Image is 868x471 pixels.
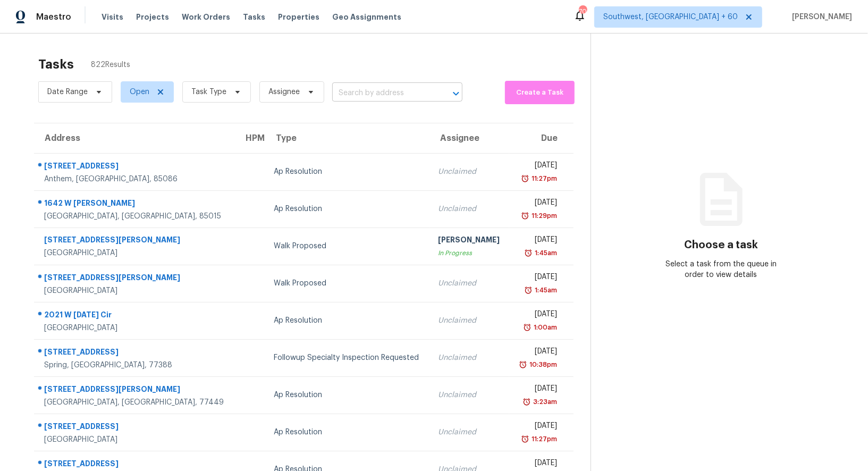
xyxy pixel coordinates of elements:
img: Overdue Alarm Icon [523,322,532,333]
img: Overdue Alarm Icon [524,248,533,258]
div: [DATE] [518,197,557,211]
img: Overdue Alarm Icon [524,285,533,296]
div: Ap Resolution [274,166,421,177]
div: 1:45am [533,248,557,258]
button: Create a Task [505,81,575,104]
div: 11:27pm [529,173,557,184]
div: [DATE] [518,420,557,434]
span: Maestro [36,12,71,22]
span: Geo Assignments [332,12,401,22]
div: Unclaimed [438,315,501,326]
div: Walk Proposed [274,241,421,251]
img: Overdue Alarm Icon [521,434,529,444]
div: Unclaimed [438,166,501,177]
span: Assignee [268,87,300,97]
div: [DATE] [518,383,557,397]
span: Work Orders [182,12,230,22]
div: 2021 W [DATE] Cir [44,309,226,323]
div: Unclaimed [438,204,501,214]
div: [STREET_ADDRESS][PERSON_NAME] [44,384,226,397]
img: Overdue Alarm Icon [523,397,531,407]
div: Unclaimed [438,390,501,400]
div: Ap Resolution [274,315,421,326]
div: [PERSON_NAME] [438,234,501,248]
input: Search by address [332,85,433,102]
h2: Tasks [38,59,74,70]
div: Unclaimed [438,427,501,438]
div: [DATE] [518,234,557,248]
th: Address [34,123,235,153]
div: Ap Resolution [274,390,421,400]
img: Overdue Alarm Icon [521,173,529,184]
span: Southwest, [GEOGRAPHIC_DATA] + 60 [603,12,738,22]
div: Ap Resolution [274,204,421,214]
div: 11:27pm [529,434,557,444]
div: [GEOGRAPHIC_DATA] [44,285,226,296]
div: [DATE] [518,309,557,322]
span: Projects [136,12,169,22]
div: 1:45am [533,285,557,296]
div: Ap Resolution [274,427,421,438]
div: In Progress [438,248,501,258]
th: HPM [235,123,265,153]
span: [PERSON_NAME] [788,12,852,22]
div: Walk Proposed [274,278,421,289]
div: [STREET_ADDRESS] [44,421,226,434]
div: Spring, [GEOGRAPHIC_DATA], 77388 [44,360,226,371]
img: Overdue Alarm Icon [519,359,527,370]
button: Open [449,86,464,101]
span: Task Type [191,87,226,97]
div: [DATE] [518,346,557,359]
h3: Choose a task [684,240,758,250]
span: Visits [102,12,123,22]
div: [GEOGRAPHIC_DATA], [GEOGRAPHIC_DATA], 85015 [44,211,226,222]
div: 1642 W [PERSON_NAME] [44,198,226,211]
th: Assignee [429,123,509,153]
div: Unclaimed [438,278,501,289]
div: [GEOGRAPHIC_DATA], [GEOGRAPHIC_DATA], 77449 [44,397,226,408]
div: [STREET_ADDRESS] [44,161,226,174]
th: Due [509,123,574,153]
span: 822 Results [91,60,130,70]
div: [DATE] [518,458,557,471]
div: [GEOGRAPHIC_DATA] [44,248,226,258]
div: [GEOGRAPHIC_DATA] [44,323,226,333]
div: Select a task from the queue in order to view details [656,259,786,280]
div: 3:23am [531,397,557,407]
div: Unclaimed [438,352,501,363]
span: Create a Task [510,87,569,99]
span: Properties [278,12,319,22]
div: 708 [579,6,586,17]
span: Date Range [47,87,88,97]
div: [STREET_ADDRESS] [44,347,226,360]
th: Type [265,123,429,153]
div: 11:29pm [529,211,557,221]
div: 1:00am [532,322,557,333]
img: Overdue Alarm Icon [521,211,529,221]
div: Anthem, [GEOGRAPHIC_DATA], 85086 [44,174,226,184]
span: Tasks [243,13,265,21]
div: [GEOGRAPHIC_DATA] [44,434,226,445]
div: [STREET_ADDRESS][PERSON_NAME] [44,234,226,248]
div: [DATE] [518,272,557,285]
span: Open [130,87,149,97]
div: 10:38pm [527,359,557,370]
div: [STREET_ADDRESS][PERSON_NAME] [44,272,226,285]
div: Followup Specialty Inspection Requested [274,352,421,363]
div: [DATE] [518,160,557,173]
